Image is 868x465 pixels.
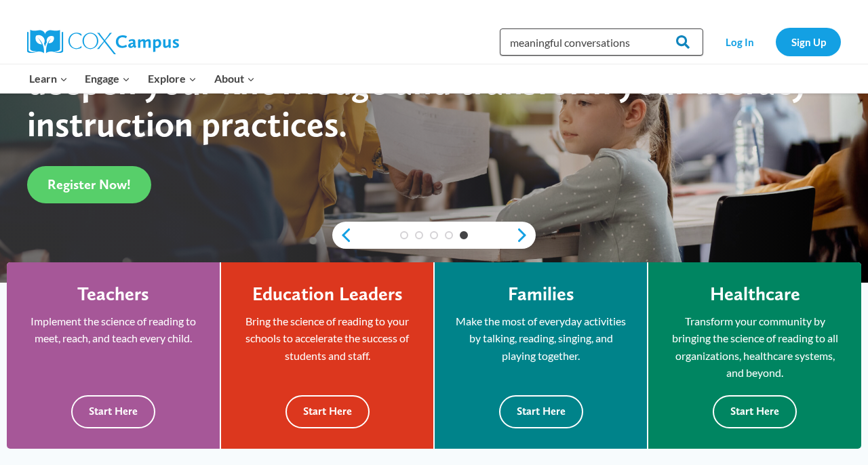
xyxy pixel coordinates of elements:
a: 2 [415,231,423,239]
a: 3 [430,231,438,239]
button: Child menu of About [205,64,264,93]
span: Register Now! [47,176,131,193]
p: Make the most of everyday activities by talking, reading, singing, and playing together. [455,312,627,365]
a: Healthcare Transform your community by bringing the science of reading to all organizations, heal... [648,262,861,449]
a: next [515,227,536,243]
img: Cox Campus [27,30,179,54]
p: Bring the science of reading to your schools to accelerate the success of students and staff. [241,312,413,365]
a: 1 [400,231,408,239]
h4: Teachers [77,283,149,306]
a: 4 [445,231,453,239]
p: Implement the science of reading to meet, reach, and teach every child. [27,312,199,347]
div: content slider buttons [332,222,536,249]
a: Families Make the most of everyday activities by talking, reading, singing, and playing together.... [435,262,647,449]
h4: Healthcare [710,283,800,306]
a: Register Now! [27,166,151,203]
button: Child menu of Learn [20,64,77,93]
a: previous [332,227,353,243]
a: Teachers Implement the science of reading to meet, reach, and teach every child. Start Here [7,262,220,449]
button: Child menu of Engage [77,64,140,93]
button: Start Here [499,395,583,428]
h4: Families [508,283,574,306]
h4: Education Leaders [252,283,403,306]
button: Start Here [285,395,370,428]
button: Start Here [713,395,797,428]
a: Sign Up [776,28,841,56]
nav: Primary Navigation [20,64,263,93]
button: Child menu of Explore [139,64,205,93]
button: Start Here [71,395,155,428]
p: Transform your community by bringing the science of reading to all organizations, healthcare syst... [669,312,841,382]
nav: Secondary Navigation [710,28,841,56]
a: Log In [710,28,769,56]
a: Education Leaders Bring the science of reading to your schools to accelerate the success of stude... [221,262,433,449]
a: 5 [460,231,468,239]
input: Search Cox Campus [500,28,703,56]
